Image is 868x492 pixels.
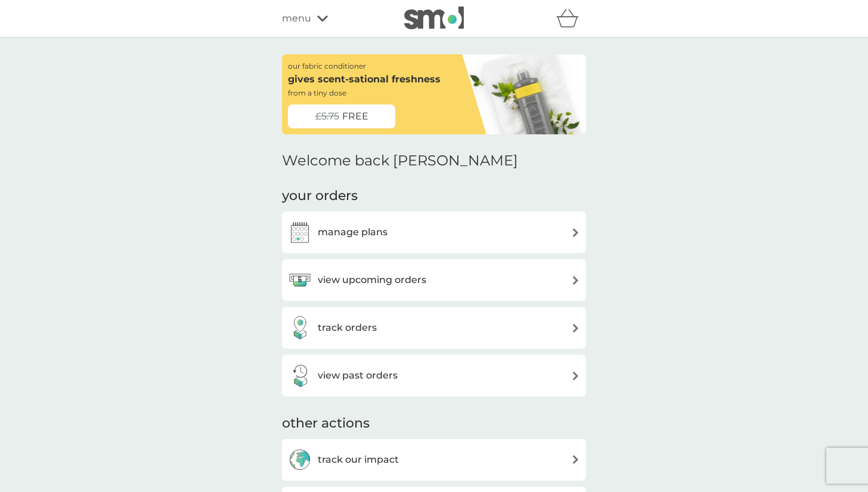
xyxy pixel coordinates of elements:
img: arrow right [571,324,580,333]
span: FREE [342,109,368,124]
p: our fabric conditioner [288,60,366,72]
div: basket [556,7,586,30]
h3: other actions [282,414,370,433]
span: £5.75 [315,109,339,124]
img: arrow right [571,371,580,380]
p: from a tiny dose [288,87,346,99]
h2: Welcome back [PERSON_NAME] [282,152,518,170]
img: smol [404,7,464,29]
img: arrow right [571,276,580,285]
span: menu [282,11,311,26]
h3: manage plans [318,225,387,240]
h3: track orders [318,320,377,336]
h3: view upcoming orders [318,272,426,288]
img: arrow right [571,455,580,464]
h3: view past orders [318,368,398,383]
h3: your orders [282,187,358,205]
p: gives scent-sational freshness [288,72,441,87]
img: arrow right [571,228,580,237]
h3: track our impact [318,452,399,468]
